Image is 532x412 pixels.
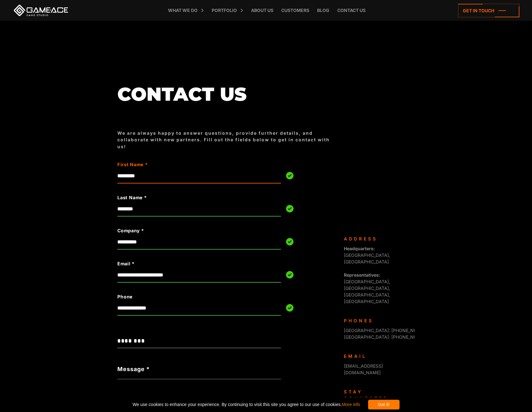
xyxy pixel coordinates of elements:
[117,227,248,234] label: Company *
[344,272,390,304] span: [GEOGRAPHIC_DATA], [GEOGRAPHIC_DATA], [GEOGRAPHIC_DATA], [GEOGRAPHIC_DATA]
[368,400,400,409] div: Got it!
[344,235,410,242] div: Address
[344,246,375,251] strong: Headquarters:
[132,400,360,409] span: We use cookies to enhance your experience. By continuing to visit this site you agree to our use ...
[344,353,410,359] div: Email
[344,388,410,402] div: Stay connected
[117,130,338,150] div: We are always happy to answer questions, provide further details, and collaborate with new partne...
[117,194,248,201] label: Last Name *
[344,363,383,375] a: [EMAIL_ADDRESS][DOMAIN_NAME]
[117,260,248,267] label: Email *
[344,334,431,340] span: [GEOGRAPHIC_DATA]: [PHONE_NUMBER]
[117,84,338,104] h1: Contact us
[344,317,410,324] div: Phones
[344,328,431,333] span: [GEOGRAPHIC_DATA]: [PHONE_NUMBER]
[344,272,380,278] strong: Representatives:
[117,365,150,373] label: Message *
[117,161,248,168] label: First Name *
[458,4,519,17] a: Get in touch
[342,402,360,407] a: More info
[344,246,390,264] span: [GEOGRAPHIC_DATA], [GEOGRAPHIC_DATA]
[117,293,248,300] label: Phone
